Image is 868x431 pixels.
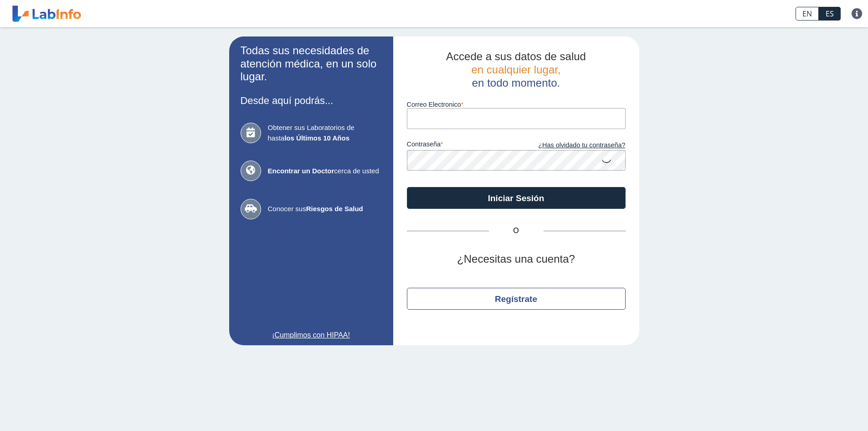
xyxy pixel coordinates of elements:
[472,77,560,89] span: en todo momento.
[446,50,586,62] span: Accede a sus datos de salud
[306,205,363,213] b: Riesgos de Salud
[241,95,382,106] h3: Desde aquí podrás...
[407,288,626,310] button: Regístrate
[268,167,334,175] b: Encontrar un Doctor
[489,225,544,236] span: O
[241,44,382,83] h2: Todas sus necesidades de atención médica, en un solo lugar.
[796,7,819,21] a: EN
[407,187,626,209] button: Iniciar Sesión
[407,253,626,266] h2: ¿Necesitas una cuenta?
[268,166,382,177] span: cerca de usted
[241,330,382,341] a: ¡Cumplimos con HIPAA!
[268,123,382,143] span: Obtener sus Laboratorios de hasta
[516,140,626,151] a: ¿Has olvidado tu contraseña?
[819,7,841,21] a: ES
[268,204,382,214] span: Conocer sus
[471,63,560,76] span: en cualquier lugar,
[284,134,349,142] b: los Últimos 10 Años
[407,140,516,151] label: contraseña
[407,101,626,108] label: Correo Electronico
